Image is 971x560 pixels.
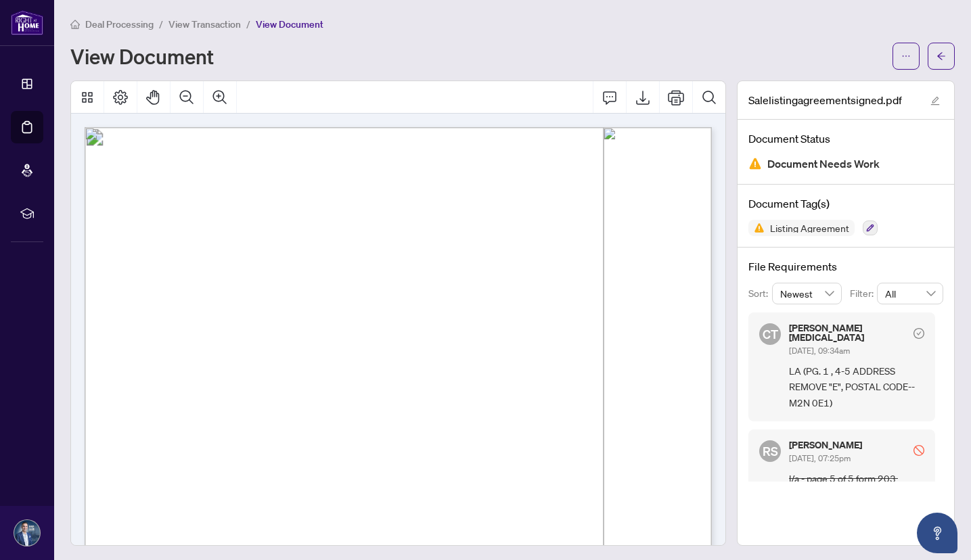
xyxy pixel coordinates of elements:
h4: File Requirements [748,258,943,275]
span: Deal Processing [85,18,154,30]
li: / [159,16,163,32]
span: RS [763,442,778,461]
h5: [PERSON_NAME][MEDICAL_DATA] [789,323,908,342]
span: check-circle [913,328,924,339]
p: Filter: [850,286,877,301]
p: Sort: [748,286,772,301]
button: Open asap [917,513,957,553]
h4: Document Tag(s) [748,195,943,212]
span: CT [763,325,778,344]
span: ellipsis [901,51,911,61]
span: edit [930,96,940,106]
img: logo [11,10,43,35]
span: Listing Agreement [765,223,855,233]
img: Status Icon [748,220,765,236]
span: stop [913,445,924,456]
span: [DATE], 09:34am [789,346,850,356]
span: Document Needs Work [767,155,880,173]
span: View Transaction [168,18,241,30]
span: View Document [256,18,323,30]
span: All [885,283,935,304]
span: l/a - page 5 of 5 form 203 should be used instead of 271 and date must be filled it, either contr... [789,471,924,550]
span: Salelistingagreementsigned.pdf [748,92,902,108]
span: Newest [780,283,834,304]
h4: Document Status [748,131,943,147]
h5: [PERSON_NAME] [789,440,862,450]
li: / [246,16,250,32]
h1: View Document [70,45,214,67]
span: home [70,20,80,29]
img: Document Status [748,157,762,170]
span: LA (PG. 1 , 4-5 ADDRESS REMOVE "E", POSTAL CODE-- M2N 0E1) [789,363,924,411]
img: Profile Icon [14,520,40,546]
span: [DATE], 07:25pm [789,453,851,463]
span: arrow-left [936,51,946,61]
